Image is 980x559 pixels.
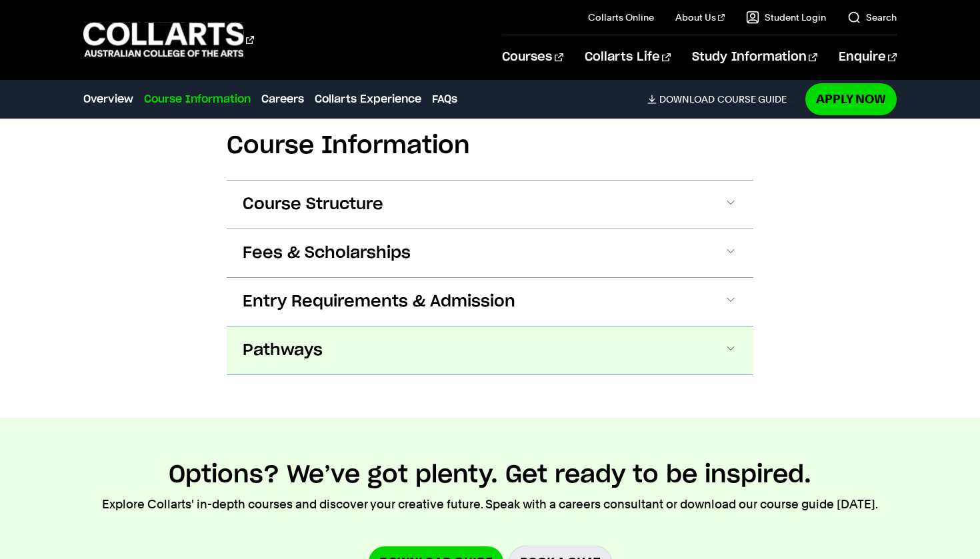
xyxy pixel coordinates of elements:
[227,229,753,277] button: Fees & Scholarships
[227,278,753,326] button: Entry Requirements & Admission
[502,35,563,79] a: Courses
[243,340,323,361] span: Pathways
[847,11,897,24] a: Search
[243,243,411,264] span: Fees & Scholarships
[227,326,753,374] button: Pathways
[659,93,715,105] span: Download
[839,35,897,79] a: Enquire
[588,11,654,24] a: Collarts Online
[83,21,254,59] div: Go to homepage
[647,93,797,105] a: DownloadCourse Guide
[315,91,421,107] a: Collarts Experience
[169,460,811,490] h2: Options? We’ve got plenty. Get ready to be inspired.
[243,291,515,312] span: Entry Requirements & Admission
[227,181,753,229] button: Course Structure
[243,194,383,215] span: Course Structure
[675,11,725,24] a: About Us
[261,91,304,107] a: Careers
[144,91,251,107] a: Course Information
[432,91,457,107] a: FAQs
[102,495,878,514] p: Explore Collarts' in-depth courses and discover your creative future. Speak with a careers consul...
[746,11,826,24] a: Student Login
[227,131,753,161] h2: Course Information
[83,91,133,107] a: Overview
[692,35,817,79] a: Study Information
[585,35,671,79] a: Collarts Life
[805,83,897,115] a: Apply Now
